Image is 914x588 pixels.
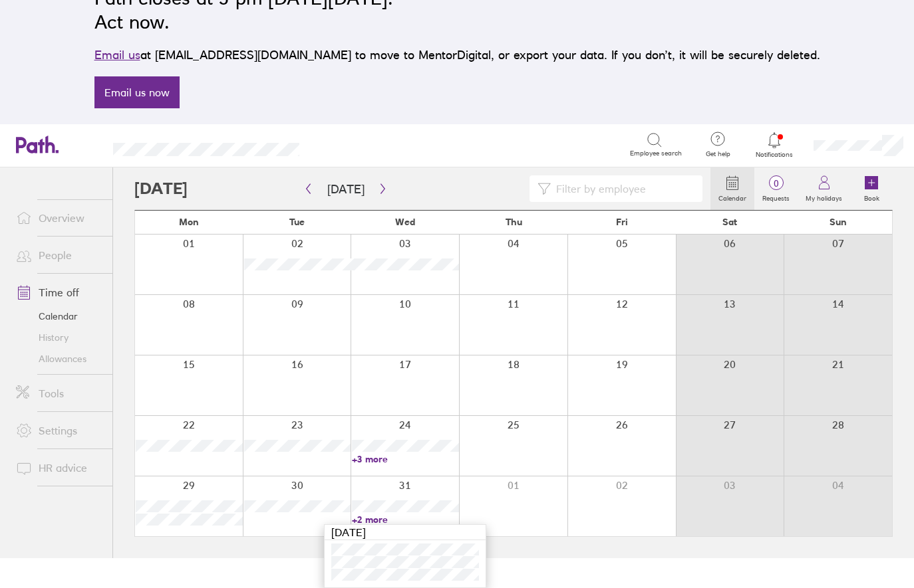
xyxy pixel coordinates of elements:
[722,217,737,227] span: Sat
[5,205,112,231] a: Overview
[506,217,522,227] span: Thu
[395,217,415,227] span: Wed
[630,149,682,157] span: Employee search
[798,191,850,203] label: My holidays
[5,348,112,369] a: Allowances
[289,217,305,227] span: Tue
[551,176,694,201] input: Filter by employee
[754,178,798,189] span: 0
[352,453,459,465] a: +3 more
[179,217,199,227] span: Mon
[753,131,796,159] a: Notifications
[830,217,847,227] span: Sun
[5,279,112,306] a: Time off
[696,150,740,158] span: Get help
[5,327,112,348] a: History
[317,178,375,200] button: [DATE]
[850,167,893,210] a: Book
[710,167,754,210] a: Calendar
[352,514,459,526] a: +2 more
[754,191,798,203] label: Requests
[710,191,754,203] label: Calendar
[94,48,140,62] a: Email us
[5,380,112,407] a: Tools
[856,191,887,203] label: Book
[5,242,112,268] a: People
[5,417,112,444] a: Settings
[754,167,798,210] a: 0Requests
[753,151,796,159] span: Notifications
[335,138,369,150] div: Search
[94,76,180,108] a: Email us now
[798,167,850,210] a: My holidays
[5,454,112,481] a: HR advice
[94,46,820,64] p: at [EMAIL_ADDRESS][DOMAIN_NAME] to move to MentorDigital, or export your data. If you don’t, it w...
[325,525,486,540] div: [DATE]
[5,306,112,327] a: Calendar
[616,217,628,227] span: Fri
